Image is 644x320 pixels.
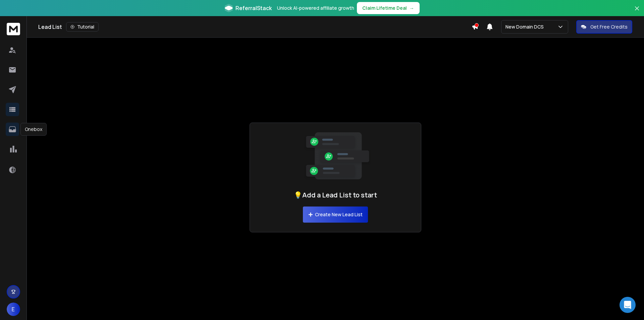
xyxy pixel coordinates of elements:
p: Unlock AI-powered affiliate growth [277,5,354,11]
span: ReferralStack [235,4,272,12]
div: Onebox [20,123,47,136]
button: Close banner [633,4,641,20]
div: Lead List [38,22,472,32]
div: Open Intercom Messenger [620,297,636,313]
p: New Domain DCS [505,24,546,30]
span: → [410,5,414,11]
button: Get Free Credits [576,20,632,34]
button: E [7,303,20,316]
button: Tutorial [66,22,99,32]
button: Create New Lead List [303,207,368,223]
button: Claim Lifetime Deal→ [357,2,420,14]
h1: 💡Add a Lead List to start [294,190,377,200]
p: Get Free Credits [590,24,628,30]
